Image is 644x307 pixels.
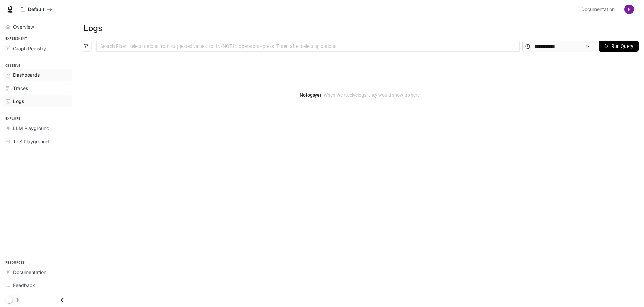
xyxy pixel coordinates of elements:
span: TTS Playground [13,138,49,145]
a: Traces [3,82,72,94]
span: filter [84,44,89,49]
button: User avatar [622,3,636,16]
span: Documentation [13,269,46,276]
span: Documentation [581,5,615,14]
a: TTS Playground [3,135,72,147]
a: Graph Registry [3,42,72,54]
button: Close drawer [55,293,70,307]
a: Overview [3,21,72,33]
p: Default [28,7,44,12]
span: When we receive logs , they would show up here [323,92,420,98]
a: Feedback [3,279,72,291]
span: Feedback [13,282,35,289]
article: No logs yet. [300,91,420,99]
span: Dashboards [13,71,40,79]
a: Documentation [579,3,620,16]
img: User avatar [624,5,634,14]
button: filter [81,41,92,52]
h1: Logs [84,22,102,35]
a: Dashboards [3,69,72,81]
span: Traces [13,85,28,92]
button: Run Query [599,41,639,52]
span: Run Query [611,42,633,50]
a: Logs [3,95,72,107]
a: LLM Playground [3,122,72,134]
span: Graph Registry [13,45,46,52]
span: LLM Playground [13,125,50,132]
span: Dark mode toggle [6,296,13,303]
span: Overview [13,23,34,30]
a: Documentation [3,266,72,278]
span: Logs [13,98,24,105]
button: All workspaces [18,3,55,16]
